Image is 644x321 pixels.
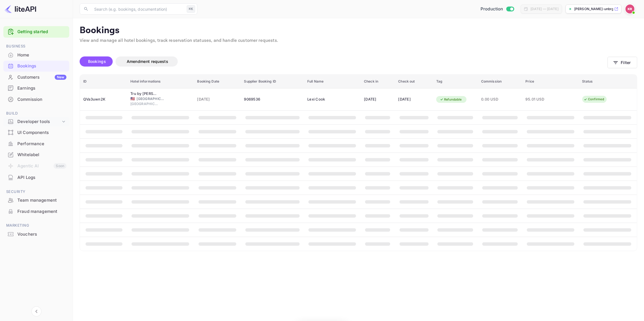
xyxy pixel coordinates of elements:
button: Filter [608,57,637,68]
div: API Logs [17,174,66,181]
div: Refundable [436,96,465,103]
div: Whitelabel [3,149,69,160]
span: [GEOGRAPHIC_DATA] [130,101,158,106]
div: Getting started [3,26,69,38]
a: Whitelabel [3,149,69,160]
div: Whitelabel [17,152,66,158]
div: New [55,75,66,80]
div: [DATE] — [DATE] [530,6,558,12]
a: Performance [3,138,69,149]
div: API Logs [3,172,69,183]
span: United States of America [130,97,135,101]
th: Check out [395,75,433,88]
a: UI Components [3,127,69,138]
div: UI Components [3,127,69,138]
div: UI Components [17,129,66,136]
div: Performance [3,138,69,149]
div: Customers [17,74,66,81]
div: 9069536 [244,95,301,104]
p: View and manage all hotel bookings, track reservation statuses, and handle customer requests. [80,37,637,44]
table: booking table [80,75,637,251]
span: Bookings [88,59,106,64]
th: Check in [361,75,395,88]
input: Search (e.g. bookings, documentation) [91,3,184,15]
th: Full Name [304,75,361,88]
div: Team management [17,197,66,204]
th: Booking Date [194,75,241,88]
a: Vouchers [3,229,69,239]
a: Earnings [3,83,69,93]
span: [GEOGRAPHIC_DATA] [137,96,165,101]
div: Home [3,50,69,61]
div: Developer tools [17,119,61,125]
a: Team management [3,195,69,205]
th: ID [80,75,127,88]
div: Fraud management [3,206,69,217]
div: Commission [17,96,66,103]
div: [DATE] [398,95,430,104]
p: [PERSON_NAME]-unbrg.[PERSON_NAME]... [574,6,613,12]
th: Status [579,75,637,88]
div: account-settings tabs [80,56,608,67]
div: Switch to Sandbox mode [478,6,516,12]
div: CustomersNew [3,72,69,83]
span: Marketing [3,222,69,229]
th: Price [522,75,579,88]
div: Performance [17,141,66,147]
p: Bookings [80,25,637,36]
span: Build [3,110,69,117]
div: Bookings [3,61,69,72]
div: Confirmed [580,96,608,103]
th: Tag [433,75,478,88]
div: Earnings [17,85,66,92]
span: [DATE] [197,96,237,103]
a: Home [3,50,69,60]
th: Commission [478,75,522,88]
div: Home [17,52,66,58]
a: CustomersNew [3,72,69,82]
span: 95.01 USD [526,96,554,103]
div: Vouchers [3,229,69,240]
span: Business [3,43,69,49]
a: Bookings [3,61,69,71]
div: Bookings [17,63,66,69]
div: ⌘K [187,5,195,13]
div: Developer tools [3,117,69,127]
img: Kobus Roux [625,4,634,13]
img: LiteAPI logo [4,4,36,13]
th: Hotel informations [127,75,194,88]
span: Amendment requests [127,59,168,64]
div: Earnings [3,83,69,94]
button: Collapse navigation [31,306,41,317]
div: Team management [3,195,69,206]
div: [DATE] [364,95,391,104]
span: 0.00 USD [481,96,519,103]
div: Vouchers [17,231,66,238]
div: Tru by Hilton Charleston Ashley Phosphate [130,91,158,97]
a: API Logs [3,172,69,183]
a: Getting started [17,29,66,35]
span: Security [3,189,69,195]
div: Commission [3,94,69,105]
th: Supplier Booking ID [241,75,304,88]
a: Commission [3,94,69,104]
a: Fraud management [3,206,69,217]
div: Lexi Cook [307,95,335,104]
div: QVa3uwn2K [83,95,124,104]
span: Production [481,6,503,12]
div: Fraud management [17,208,66,215]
